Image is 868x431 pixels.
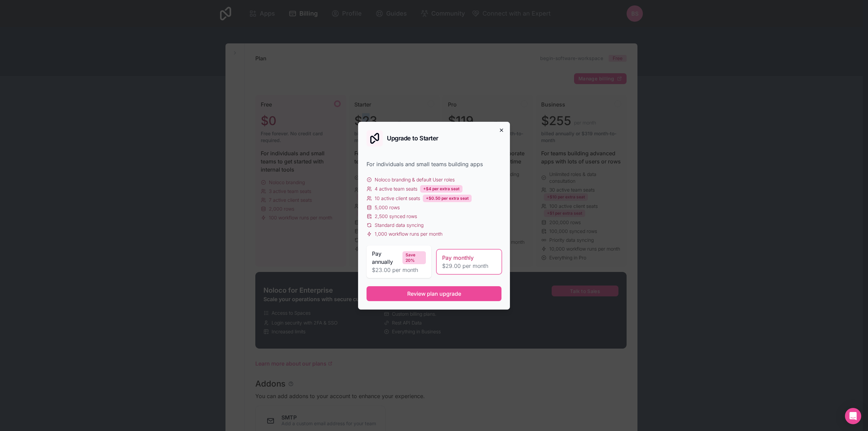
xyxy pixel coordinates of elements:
span: Standard data syncing [375,222,423,229]
span: $23.00 per month [372,266,426,274]
span: Review plan upgrade [407,290,461,298]
span: 5,000 rows [375,204,400,211]
span: Noloco branding & default User roles [375,176,455,183]
div: +$0.50 per extra seat [423,195,472,202]
div: For individuals and small teams building apps [367,160,501,168]
div: Save 20% [402,251,426,264]
span: 10 active client seats [375,195,420,202]
div: +$4 per extra seat [420,185,462,193]
span: 4 active team seats [375,185,417,192]
span: 2,500 synced rows [375,213,417,220]
span: Pay annually [372,250,400,266]
h2: Upgrade to Starter [387,135,438,141]
button: Review plan upgrade [367,286,501,301]
span: 1,000 workflow runs per month [375,231,442,237]
span: $29.00 per month [442,262,496,270]
span: Pay monthly [442,254,474,262]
